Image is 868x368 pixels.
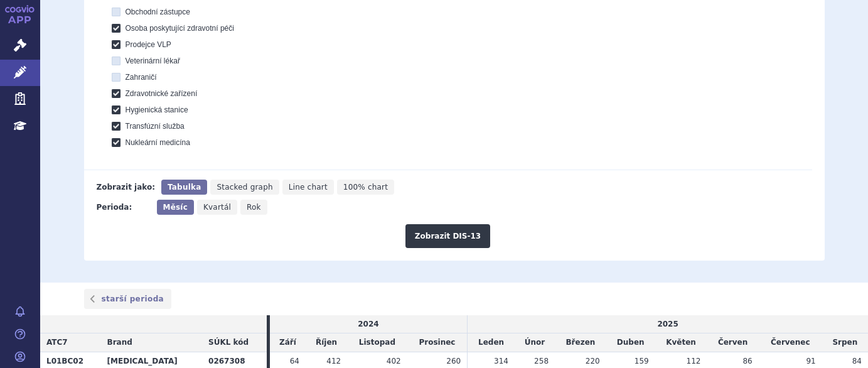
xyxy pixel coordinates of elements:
span: 64 [290,357,299,365]
a: starší perioda [84,289,172,309]
td: Květen [655,333,707,352]
span: Rok [247,203,261,212]
td: Duben [606,333,655,352]
span: 402 [387,357,401,365]
button: Zobrazit DIS-13 [405,224,490,248]
span: Obchodní zástupce [126,8,190,16]
span: Prodejce VLP [126,40,171,49]
span: Osoba poskytující zdravotní péči [126,24,234,33]
td: Listopad [347,333,407,352]
span: SÚKL kód [208,338,249,347]
span: Tabulka [168,183,201,192]
span: 258 [534,357,549,365]
span: Zahraničí [126,73,157,82]
span: 84 [852,357,862,365]
span: 220 [586,357,600,365]
span: 314 [494,357,508,365]
td: Září [270,333,306,352]
td: Únor [515,333,555,352]
td: Srpen [822,333,868,352]
span: 100% chart [343,183,388,192]
div: Perioda: [97,200,151,215]
td: Červenec [759,333,822,352]
div: Zobrazit jako: [97,180,155,195]
span: Nukleární medicína [126,138,190,147]
td: 2024 [270,315,468,333]
span: Kvartál [203,203,231,212]
span: 112 [687,357,701,365]
span: ATC7 [46,338,68,347]
span: 412 [326,357,341,365]
span: Transfúzní služba [126,122,185,131]
span: Zdravotnické zařízení [126,89,198,98]
span: Stacked graph [217,183,272,192]
span: Měsíc [163,203,188,212]
span: 91 [806,357,815,365]
span: Line chart [289,183,328,192]
span: Hygienická stanice [126,106,188,114]
td: Říjen [306,333,347,352]
td: Prosinec [407,333,468,352]
td: 2025 [468,315,868,333]
span: 159 [635,357,649,365]
td: Leden [468,333,515,352]
td: Červen [707,333,758,352]
span: 260 [446,357,461,365]
span: Veterinární lékař [126,57,180,65]
span: Brand [107,338,132,347]
span: 86 [742,357,752,365]
td: Březen [555,333,606,352]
